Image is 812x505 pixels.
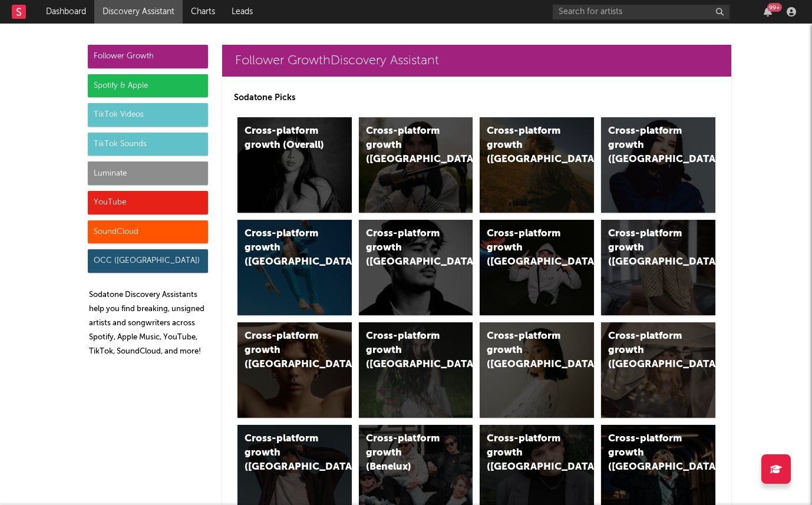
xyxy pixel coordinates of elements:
div: Follower Growth [88,45,208,68]
p: Sodatone Discovery Assistants help you find breaking, unsigned artists and songwriters across Spo... [89,288,208,359]
div: TikTok Videos [88,103,208,127]
div: OCC ([GEOGRAPHIC_DATA]) [88,249,208,273]
div: Cross-platform growth (Benelux) [366,432,446,474]
div: Cross-platform growth ([GEOGRAPHIC_DATA]) [366,329,446,372]
a: Cross-platform growth ([GEOGRAPHIC_DATA]) [359,322,473,418]
input: Search for artists [553,5,730,19]
a: Cross-platform growth ([GEOGRAPHIC_DATA]) [601,117,715,213]
div: SoundCloud [88,220,208,244]
div: Cross-platform growth ([GEOGRAPHIC_DATA]) [487,329,567,372]
div: Cross-platform growth ([GEOGRAPHIC_DATA]) [487,432,567,474]
div: Cross-platform growth ([GEOGRAPHIC_DATA]) [245,227,325,269]
a: Cross-platform growth ([GEOGRAPHIC_DATA]) [480,322,594,418]
div: Cross-platform growth ([GEOGRAPHIC_DATA]) [608,124,688,167]
div: Cross-platform growth ([GEOGRAPHIC_DATA]) [245,329,325,372]
a: Cross-platform growth ([GEOGRAPHIC_DATA]) [359,117,473,213]
button: 99+ [764,7,772,16]
div: Cross-platform growth ([GEOGRAPHIC_DATA]) [608,227,688,269]
div: TikTok Sounds [88,133,208,156]
div: Cross-platform growth ([GEOGRAPHIC_DATA]) [366,124,446,167]
a: Cross-platform growth ([GEOGRAPHIC_DATA]) [601,322,715,418]
a: Follower GrowthDiscovery Assistant [222,45,731,77]
p: Sodatone Picks [234,91,719,105]
div: Cross-platform growth (Overall) [245,124,325,153]
div: Cross-platform growth ([GEOGRAPHIC_DATA]) [366,227,446,269]
div: Cross-platform growth ([GEOGRAPHIC_DATA]) [487,124,567,167]
a: Cross-platform growth ([GEOGRAPHIC_DATA]) [237,322,352,418]
a: Cross-platform growth ([GEOGRAPHIC_DATA]) [237,220,352,315]
a: Cross-platform growth ([GEOGRAPHIC_DATA]) [601,220,715,315]
div: Spotify & Apple [88,74,208,98]
a: Cross-platform growth (Overall) [237,117,352,213]
div: Luminate [88,161,208,185]
div: Cross-platform growth ([GEOGRAPHIC_DATA]) [608,432,688,474]
div: Cross-platform growth ([GEOGRAPHIC_DATA]/GSA) [487,227,567,269]
div: YouTube [88,191,208,214]
a: Cross-platform growth ([GEOGRAPHIC_DATA]) [359,220,473,315]
div: 99 + [767,3,782,12]
div: Cross-platform growth ([GEOGRAPHIC_DATA]) [245,432,325,474]
a: Cross-platform growth ([GEOGRAPHIC_DATA]/GSA) [480,220,594,315]
a: Cross-platform growth ([GEOGRAPHIC_DATA]) [480,117,594,213]
div: Cross-platform growth ([GEOGRAPHIC_DATA]) [608,329,688,372]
